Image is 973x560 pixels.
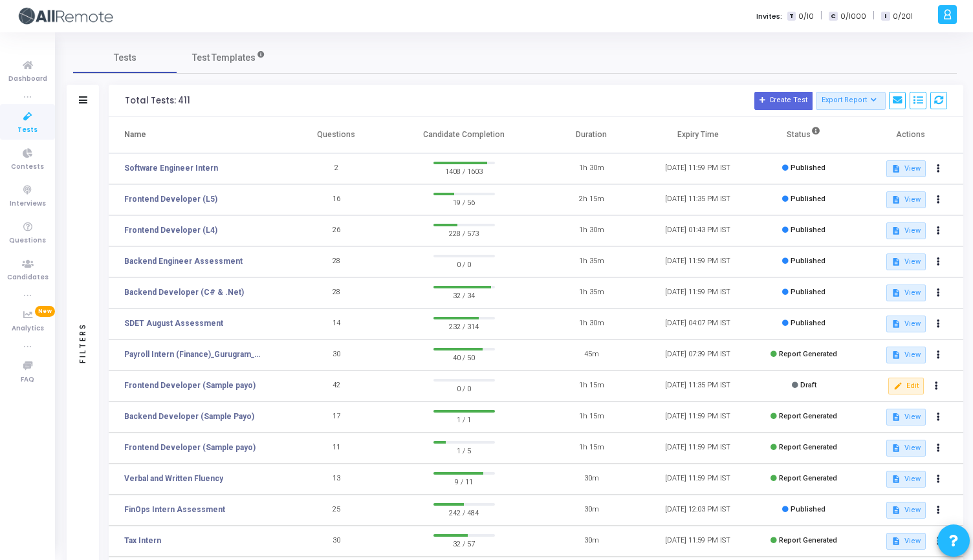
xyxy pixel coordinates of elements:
[886,440,926,457] button: View
[538,246,644,277] td: 1h 35m
[779,412,837,420] span: Report Generated
[891,319,901,328] mat-icon: description
[433,382,495,394] span: 0 / 0
[644,402,750,433] td: [DATE] 11:59 PM IST
[538,117,644,153] th: Duration
[35,306,55,317] span: New
[886,222,926,239] button: View
[283,526,389,557] td: 30
[886,409,926,425] button: View
[8,74,47,85] span: Dashboard
[886,191,926,208] button: View
[886,471,926,488] button: View
[283,433,389,464] td: 11
[16,3,113,29] img: logo
[873,9,875,23] span: |
[644,371,750,402] td: [DATE] 11:35 PM IST
[17,125,38,136] span: Tests
[283,184,389,215] td: 16
[11,162,44,173] span: Contests
[433,319,495,332] span: 232 / 314
[283,246,389,277] td: 28
[124,442,256,453] a: Frontend Developer (Sample payo)
[800,381,816,389] span: Draft
[538,495,644,526] td: 30m
[124,193,217,205] a: Frontend Developer (L5)
[538,184,644,215] td: 2h 15m
[21,374,34,385] span: FAQ
[791,257,825,265] span: Published
[791,226,825,234] span: Published
[779,443,837,451] span: Report Generated
[644,277,750,308] td: [DATE] 11:59 PM IST
[886,160,926,177] button: View
[787,12,796,21] span: T
[779,474,837,482] span: Report Generated
[124,224,217,236] a: Frontend Developer (L4)
[283,495,389,526] td: 25
[283,464,389,495] td: 13
[538,215,644,246] td: 1h 30m
[433,226,495,239] span: 228 / 573
[886,285,926,301] button: View
[886,316,926,332] button: View
[283,308,389,339] td: 14
[433,350,495,363] span: 40 / 50
[791,319,825,327] span: Published
[283,153,389,184] td: 2
[283,277,389,308] td: 28
[283,371,389,402] td: 42
[12,323,44,334] span: Analytics
[891,164,901,173] mat-icon: description
[192,51,256,65] span: Test Templates
[124,349,263,360] a: Payroll Intern (Finance)_Gurugram_Campus
[791,195,825,203] span: Published
[886,533,926,550] button: View
[644,339,750,371] td: [DATE] 07:39 PM IST
[10,199,46,210] span: Interviews
[857,117,963,153] th: Actions
[891,195,901,204] mat-icon: description
[124,286,244,298] a: Backend Developer (C# & .Net)
[538,402,644,433] td: 1h 15m
[433,413,495,425] span: 1 / 1
[644,433,750,464] td: [DATE] 11:59 PM IST
[433,444,495,457] span: 1 / 5
[779,350,837,358] span: Report Generated
[433,537,495,550] span: 32 / 57
[433,506,495,519] span: 242 / 484
[891,475,901,484] mat-icon: description
[283,117,389,153] th: Questions
[893,11,913,22] span: 0/201
[820,9,822,23] span: |
[886,502,926,519] button: View
[124,255,243,267] a: Backend Engineer Assessment
[125,96,190,106] div: Total Tests: 411
[433,288,495,301] span: 32 / 34
[816,92,886,110] button: Export Report
[893,382,902,391] mat-icon: edit
[840,11,866,22] span: 0/1000
[7,272,49,283] span: Candidates
[751,117,857,153] th: Status
[109,117,283,153] th: Name
[891,288,901,297] mat-icon: description
[644,153,750,184] td: [DATE] 11:59 PM IST
[538,153,644,184] td: 1h 30m
[886,347,926,363] button: View
[888,378,924,394] button: Edit
[891,413,901,422] mat-icon: description
[538,526,644,557] td: 30m
[891,537,901,546] mat-icon: description
[124,535,161,546] a: Tax Intern
[644,495,750,526] td: [DATE] 12:03 PM IST
[644,526,750,557] td: [DATE] 11:59 PM IST
[891,257,901,266] mat-icon: description
[124,473,223,484] a: Verbal and Written Fluency
[798,11,814,22] span: 0/10
[644,246,750,277] td: [DATE] 11:59 PM IST
[114,51,137,65] span: Tests
[283,402,389,433] td: 17
[791,164,825,172] span: Published
[644,184,750,215] td: [DATE] 11:35 PM IST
